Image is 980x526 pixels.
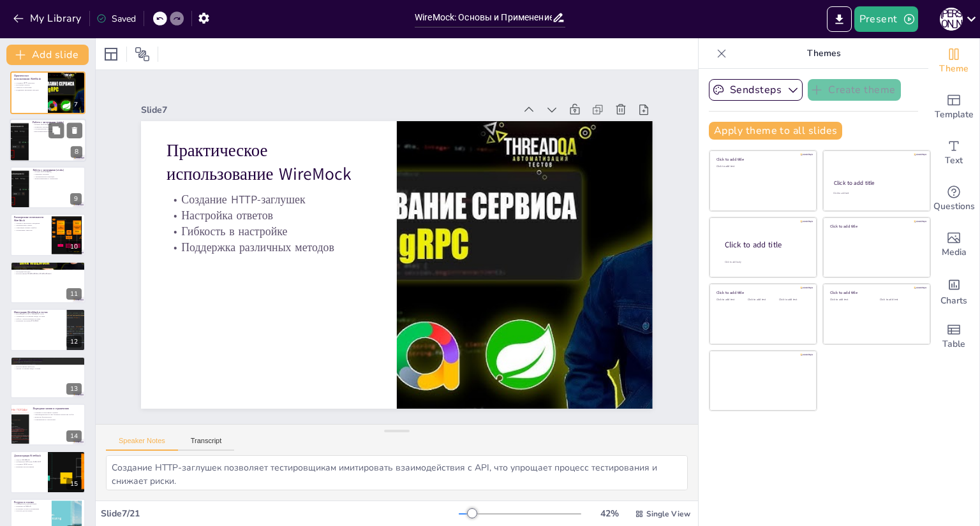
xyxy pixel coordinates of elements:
[935,108,974,122] span: Template
[141,104,515,116] div: Slide 7
[167,207,371,223] p: Настройка ответов
[33,168,82,172] p: Работа с заглушками (stubs)
[33,411,82,414] p: Отличия от настоящего сервера
[14,367,82,370] p: Чистка состояния между тестами
[70,193,82,205] div: 9
[940,8,963,31] div: Ю [PERSON_NAME]
[14,82,44,85] p: Создание HTTP-заглушек
[10,214,85,256] div: 10
[33,126,82,128] p: Хранение заглушек
[14,466,44,469] p: Примеры использования
[10,71,85,113] div: 7
[808,79,901,101] button: Create theme
[716,165,808,168] div: Click to add text
[14,500,48,504] p: Ресурсы и ссылки
[709,79,803,101] button: Sendsteps
[14,510,48,513] p: Ресурсы для изучения
[33,407,82,411] p: Подводные камни и ограничения
[10,356,85,398] div: 13
[48,122,64,138] button: Duplicate Slide
[942,337,965,351] span: Table
[33,171,82,173] p: Формат stub mapping
[71,146,82,157] div: 8
[33,123,82,126] p: Формат stub mapping
[10,261,85,303] div: 11
[167,239,371,255] p: Поддержка различных методов
[14,313,63,316] p: Интеграция в unit и integration тесты
[830,290,921,295] div: Click to add title
[33,175,82,178] p: Автоматическая генерация
[830,223,921,228] div: Click to add title
[928,268,979,314] div: Add charts and graphs
[14,84,44,87] p: Настройка ответов
[14,503,48,506] p: Официальная документация
[33,178,82,180] p: Версионирование и управление
[33,416,82,418] p: Вопросы безопасности
[14,266,82,268] p: Подключение зависимости
[33,121,82,124] p: Работа с заглушками (stubs)
[14,320,63,323] p: Практики настройки WireMock
[106,437,178,451] button: Speaker Notes
[101,44,121,64] div: Layout
[70,99,82,110] div: 7
[14,318,63,320] p: Работа с параллельными тестами
[10,8,87,29] button: My Library
[14,224,48,226] p: Динамические ответы
[66,478,82,490] div: 15
[135,47,150,62] span: Position
[66,241,82,252] div: 10
[928,130,979,176] div: Add text boxes
[933,200,975,214] span: Questions
[14,89,44,92] p: Поддержка различных методов
[14,273,82,275] p: Использование WireMockRule и WireMockServer
[827,6,852,32] button: Export to PowerPoint
[33,128,82,131] p: Автоматическая генерация
[716,298,745,302] div: Click to add text
[14,461,44,464] p: Добавление stub через Admin API
[14,508,48,510] p: Полезные статьи и расширения
[940,294,967,308] span: Charts
[96,13,136,25] div: Saved
[14,360,82,363] p: Хранение mappings в репозитории
[928,84,979,130] div: Add ready made slides
[834,179,919,187] div: Click to add title
[14,215,48,222] p: Расширенные возможности WireMock
[14,74,44,81] p: Практическое использование WireMock
[14,363,82,365] p: Простые и понятные stubs
[14,222,48,224] p: Точные и частичные совпадения
[66,383,82,395] div: 13
[167,191,371,207] p: Создание HTTP-заглушек
[928,314,979,360] div: Add a table
[66,430,82,442] div: 14
[939,62,969,76] span: Theme
[594,508,625,520] div: 42 %
[14,365,82,368] p: Использование шаблонов
[14,226,48,229] p: Симуляция сетевых ошибок
[709,122,842,140] button: Apply theme to all slides
[10,166,85,208] div: 9
[14,310,63,314] p: Интеграция WireMock в тестах
[779,298,808,302] div: Click to add text
[14,454,44,458] p: Демонстрация WireMock
[880,298,920,302] div: Click to add text
[67,122,82,138] button: Delete Slide
[66,336,82,347] div: 12
[646,509,690,519] span: Single View
[33,414,82,416] p: Производительность при большом количестве стубов
[945,154,963,168] span: Text
[101,508,459,520] div: Slide 7 / 21
[10,119,86,162] div: 8
[14,316,63,318] p: Управление состоянием между тестами
[942,245,967,259] span: Media
[830,298,870,302] div: Click to add text
[14,459,44,462] p: Запуск standalone
[14,268,82,270] p: Создание stubs через fluent API
[725,261,805,264] div: Click to add body
[732,38,916,69] p: Themes
[940,6,963,32] button: Ю [PERSON_NAME]
[415,8,552,27] input: Insert title
[854,6,918,32] button: Present
[716,290,808,295] div: Click to add title
[928,38,979,84] div: Change the overall theme
[928,176,979,222] div: Get real-time input from your audience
